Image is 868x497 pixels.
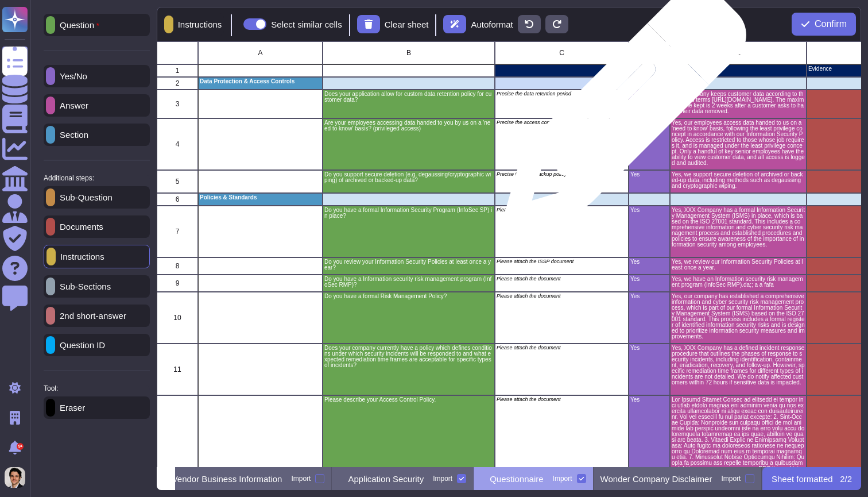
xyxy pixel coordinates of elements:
[721,475,741,482] div: Import
[157,206,198,257] div: 7
[55,282,111,291] p: Sub-Sections
[672,345,805,386] p: Yes, XXX Company has a defined incident response procedure that outlines the phases of response t...
[433,475,452,482] div: Import
[630,91,668,97] p: Yes
[157,118,198,170] div: 4
[815,20,847,29] span: Confirm
[44,175,94,182] p: Additional steps:
[672,294,805,340] p: Yes, our company has established a comprehensive information and cyber security risk management p...
[497,397,627,402] p: Please attach the document
[55,311,126,320] p: 2nd short-answer
[792,13,856,36] button: Confirm
[44,385,58,392] p: Tool:
[630,172,668,178] p: Yes
[324,259,493,271] p: Do you review your Information Security Policies at least once a year?
[17,443,24,450] div: 9+
[406,49,411,56] span: B
[672,91,805,114] p: XXX Company keeps customer data according to the agreed terms [URL][DOMAIN_NAME]. The maximum tim...
[497,294,627,299] p: Please attach the document
[672,120,805,166] p: Yes, our employees access data handed to us on a 'need to know' basis, following the least privil...
[672,259,805,271] p: Yes, we review our Information Security Policies at least once a year.
[630,397,668,403] p: Yes
[497,91,627,97] p: Precise the data retention period
[157,292,198,344] div: 10
[55,222,103,231] p: Documents
[324,397,493,403] p: Please describe your Access Control Policy.
[630,66,668,72] p: Yes / No
[291,475,311,482] div: Import
[553,475,572,482] div: Import
[600,475,712,483] p: Wonder Company Disclaimer
[471,20,513,29] p: Autoformat
[55,193,113,202] p: Sub-Question
[55,101,88,110] p: Answer
[157,64,198,77] div: 1
[55,21,99,30] p: Question
[497,207,627,213] p: Please attach the ISSP document
[497,120,627,125] p: Precise the access control
[200,79,321,84] p: Data Protection & Access Controls
[324,276,493,288] p: Do you have a Information security risk management program (InfoSec RMP)?
[736,49,741,56] span: E
[630,120,668,126] p: Yes
[157,275,198,292] div: 9
[672,172,805,189] p: Yes, we support secure deletion of archived or backed-up data, including methods such as degaussi...
[348,475,424,483] p: Application Security
[772,475,833,483] p: Sheet formatted
[157,90,198,118] div: 3
[385,20,429,29] p: Clear sheet
[630,259,668,265] p: Yes
[324,172,493,183] p: Do you support secure deletion (e.g. degaussing/cryptographic wiping) of archived or backed-up data?
[559,49,564,56] span: C
[497,345,627,350] p: Please attach the document
[324,120,493,132] p: Are your employees accessing data handed to you by us on a 'need to know' basis? (privileged access)
[55,403,85,412] p: Eraser
[157,41,861,467] div: grid
[157,193,198,206] div: 6
[672,207,805,248] p: Yes, XXX Company has a formal Information Security Management System (ISMS) in place, which is ba...
[497,276,627,282] p: Please attach the document
[324,345,493,368] p: Does your company currently have a policy which defines conditions under which security incidents...
[200,195,321,201] p: Policies & Standards
[55,341,105,349] p: Question ID
[324,207,493,219] p: Do you have a formal Information Security Program (InfoSec SP) in place?
[258,49,262,56] span: A
[497,172,627,177] p: Precise the data backup policy
[324,91,493,103] p: Does your application allow for custom data retention policy for customer data?
[56,252,104,261] p: Instructions
[324,294,493,299] p: Do you have a formal Risk Management Policy?
[157,344,198,395] div: 11
[630,276,668,282] p: Yes
[672,276,805,288] p: Yes, we have an Information security risk management program (InfoSec RMP).da;; a a fafa
[157,257,198,275] div: 8
[55,130,88,139] p: Section
[490,475,543,483] p: Questionnaire
[157,77,198,90] div: 2
[630,345,668,351] p: Yes
[55,72,87,80] p: Yes/No
[630,294,668,299] p: Yes
[172,475,282,483] p: Vendor Business Information
[2,465,33,490] button: user
[672,66,805,72] p: Answer
[630,207,668,213] p: Yes
[646,49,652,56] span: D
[271,20,342,29] div: Select similar cells
[173,20,222,29] p: Instructions
[5,467,25,488] img: user
[157,170,198,193] div: 5
[840,475,852,483] p: 2 / 2
[497,259,627,264] p: Please attach the ISSP document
